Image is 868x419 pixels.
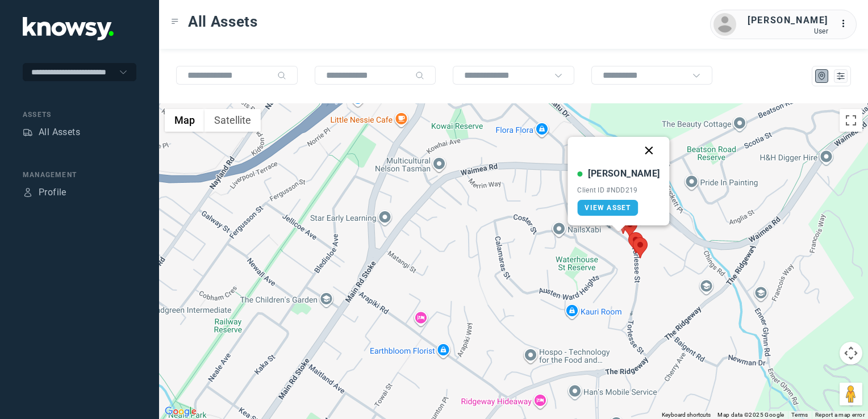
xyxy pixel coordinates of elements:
div: List [836,71,846,81]
div: User [748,27,828,35]
div: Client ID #NDD219 [577,186,660,194]
a: Terms [791,412,808,418]
div: Assets [23,127,33,137]
div: [PERSON_NAME] [588,167,660,181]
img: avatar.png [713,13,736,36]
a: AssetsAll Assets [23,125,80,139]
div: Management [23,170,136,180]
img: Application Logo [23,17,114,40]
div: Assets [23,110,136,120]
div: Search [415,71,424,80]
span: Map data ©2025 Google [717,412,784,418]
div: : [840,17,853,32]
div: Toggle Menu [171,18,179,26]
div: [PERSON_NAME] [748,14,828,27]
button: Close [636,137,663,164]
button: Keyboard shortcuts [662,411,711,419]
a: ProfileProfile [23,186,66,199]
button: Toggle fullscreen view [840,109,862,132]
a: Report a map error [815,412,865,418]
div: Profile [39,186,66,199]
div: Profile [23,187,33,198]
tspan: ... [840,19,852,28]
div: All Assets [39,125,80,139]
button: Show satellite imagery [205,109,261,132]
div: Search [277,71,286,80]
span: All Assets [188,11,258,32]
button: Drag Pegman onto the map to open Street View [840,383,862,405]
span: View Asset [585,204,631,212]
button: Map camera controls [840,342,862,364]
button: Show street map [165,109,205,132]
a: Open this area in Google Maps (opens a new window) [162,404,199,419]
a: View Asset [577,200,638,216]
div: Map [817,71,827,81]
div: : [840,17,853,31]
img: Google [162,404,199,419]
